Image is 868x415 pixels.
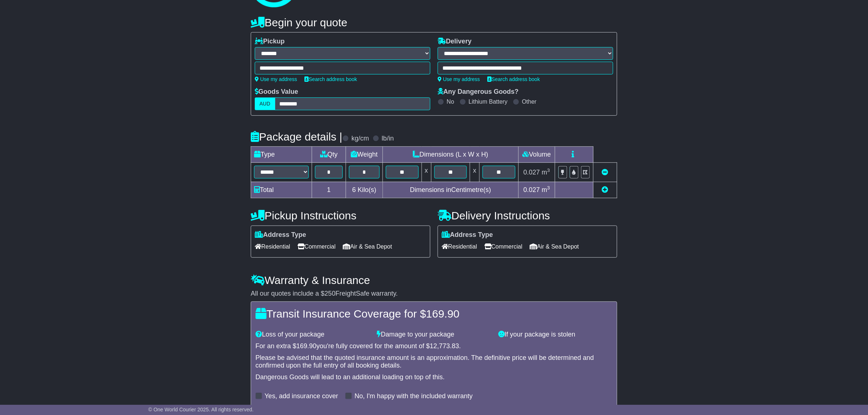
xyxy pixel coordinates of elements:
span: Air & Sea Depot [343,241,392,252]
span: 6 [352,186,356,193]
td: Weight [346,147,383,163]
td: Total [251,182,312,198]
label: Pickup [255,38,285,46]
span: 0.027 [523,186,540,193]
span: m [542,186,550,193]
div: If your package is stolen [495,331,616,339]
label: kg/cm [352,135,369,143]
a: Remove this item [602,169,608,176]
sup: 3 [547,185,550,191]
div: Damage to your package [373,331,495,339]
span: 250 [324,290,335,297]
div: For an extra $ you're fully covered for the amount of $ . [256,342,612,350]
span: Air & Sea Depot [530,241,579,252]
label: Goods Value [255,88,298,96]
a: Search address book [304,76,357,82]
td: Dimensions (L x W x H) [383,147,518,163]
h4: Transit Insurance Coverage for $ [256,308,612,320]
td: Volume [518,147,555,163]
span: Residential [255,241,290,252]
td: 1 [312,182,346,198]
a: Use my address [255,76,297,82]
label: AUD [255,97,275,110]
label: Lithium Battery [469,98,508,105]
span: © One World Courier 2025. All rights reserved. [148,407,254,412]
span: m [542,169,550,176]
a: Search address book [487,76,540,82]
sup: 3 [547,168,550,173]
label: Address Type [442,231,493,239]
label: Address Type [255,231,306,239]
label: Any Dangerous Goods? [438,88,519,96]
td: x [470,163,480,182]
span: 0.027 [523,169,540,176]
label: Delivery [438,38,472,46]
td: x [422,163,431,182]
span: Commercial [484,241,522,252]
span: 169.90 [296,342,316,350]
div: Dangerous Goods will lead to an additional loading on top of this. [256,373,612,381]
a: Use my address [438,76,480,82]
div: Loss of your package [252,331,373,339]
label: Other [522,98,537,105]
h4: Warranty & Insurance [251,274,617,286]
span: 12,773.83 [430,342,459,350]
label: No, I'm happy with the included warranty [354,392,473,400]
td: Kilo(s) [346,182,383,198]
span: Residential [442,241,477,252]
td: Type [251,147,312,163]
div: All our quotes include a $ FreightSafe warranty. [251,290,617,298]
a: Add new item [602,186,608,193]
h4: Package details | [251,131,342,143]
td: Dimensions in Centimetre(s) [383,182,518,198]
td: Qty [312,147,346,163]
span: 169.90 [426,308,460,320]
div: Please be advised that the quoted insurance amount is an approximation. The definitive price will... [256,354,612,370]
span: Commercial [297,241,335,252]
label: lb/in [382,135,394,143]
label: Yes, add insurance cover [265,392,338,400]
label: No [447,98,454,105]
h4: Delivery Instructions [438,210,617,222]
h4: Pickup Instructions [251,210,430,222]
h4: Begin your quote [251,16,617,28]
